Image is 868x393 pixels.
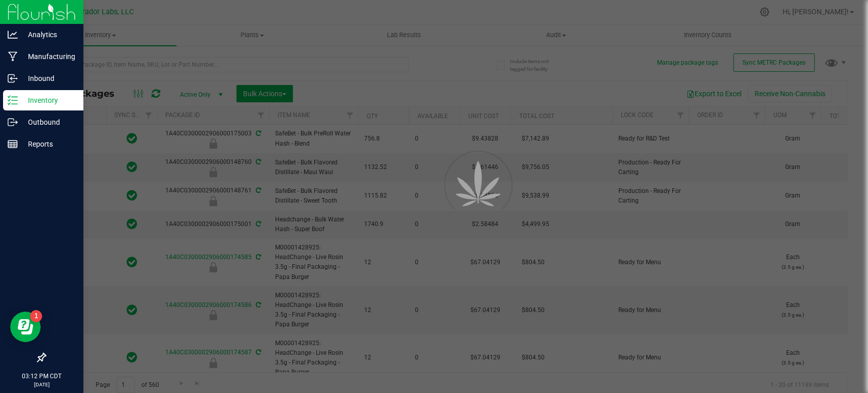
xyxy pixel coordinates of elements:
[18,138,79,150] p: Reports
[8,95,18,105] inline-svg: Inventory
[8,73,18,83] inline-svg: Inbound
[8,117,18,127] inline-svg: Outbound
[18,116,79,128] p: Outbound
[10,312,41,342] iframe: Resource center
[18,29,79,41] p: Analytics
[5,381,79,388] p: [DATE]
[5,372,79,381] p: 03:12 PM CDT
[30,310,42,322] iframe: Resource center unread badge
[8,51,18,62] inline-svg: Manufacturing
[18,72,79,85] p: Inbound
[18,50,79,63] p: Manufacturing
[8,139,18,149] inline-svg: Reports
[8,30,18,40] inline-svg: Analytics
[18,94,79,106] p: Inventory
